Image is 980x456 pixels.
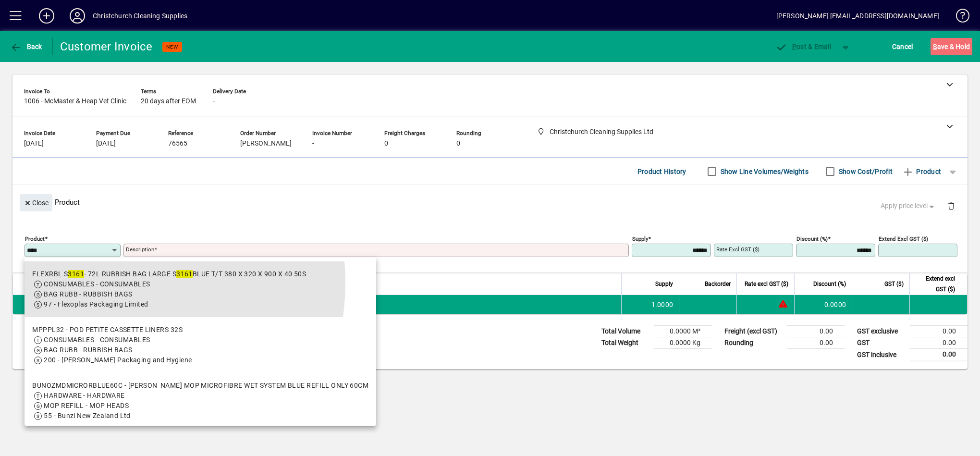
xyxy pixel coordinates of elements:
span: 200 - [PERSON_NAME] Packaging and Hygiene [44,356,192,364]
span: BAG RUBB - RUBBISH BAGS [44,290,132,298]
span: 1.0000 [651,300,674,309]
td: 0.00 [910,337,968,349]
button: Close [20,194,52,211]
span: 76565 [168,140,187,148]
label: Show Cost/Profit [837,167,893,176]
span: 0 [456,140,460,148]
mat-option: MPPPL32 - POD PETITE CASSETTE LINERS 32S [24,317,376,373]
span: - [213,98,215,105]
app-page-header-button: Close [17,198,55,207]
td: Total Weight [597,337,654,349]
div: Customer Invoice [60,39,153,54]
mat-label: Description [126,246,154,253]
span: ost & Email [775,43,831,50]
span: 0 [384,140,388,148]
span: CONSUMABLES - CONSUMABLES [44,336,150,344]
div: Christchurch Cleaning Supplies [93,8,187,24]
span: BAG RUBB - RUBBISH BAGS [44,346,132,354]
span: [DATE] [24,140,44,148]
td: 0.0000 Kg [654,337,712,349]
span: Back [10,43,42,50]
span: Supply [655,279,673,289]
button: Profile [62,7,93,25]
span: Extend excl GST ($) [916,273,955,295]
span: NEW [166,44,178,50]
span: 20 days after EOM [141,98,196,105]
td: Rounding [720,337,787,349]
button: Add [31,7,62,25]
span: HARDWARE - HARDWARE [44,392,124,399]
span: [DATE] [96,140,116,148]
em: 3161 [176,270,193,278]
mat-label: Product [25,235,45,242]
span: GST ($) [884,279,904,289]
span: Rate excl GST ($) [745,279,788,289]
span: 1006 - McMaster & Heap Vet Clinic [24,98,126,105]
div: BUNOZMDMICRORBLUE60C - [PERSON_NAME] MOP MICROFIBRE WET SYSTEM BLUE REFILL ONLY 60CM [32,381,368,391]
div: Product [12,185,968,220]
mat-label: Rate excl GST ($) [716,246,759,253]
td: 0.0000 [794,295,852,314]
td: 0.00 [787,337,845,349]
app-page-header-button: Delete [940,201,963,210]
span: S [933,43,937,50]
button: Delete [940,194,963,217]
div: FLEXRBL S - 72L RUBBISH BAG LARGE S BLUE T/T 380 X 320 X 900 X 40 50S [32,269,306,279]
mat-label: Discount (%) [796,235,828,242]
em: 3161 [68,270,84,278]
span: Apply price level [881,201,936,211]
span: Cancel [892,39,913,54]
a: Knowledge Base [949,2,968,33]
div: [PERSON_NAME] [EMAIL_ADDRESS][DOMAIN_NAME] [776,8,939,24]
td: 0.0000 M³ [654,326,712,337]
span: MOP REFILL - MOP HEADS [44,402,129,409]
mat-label: Supply [632,235,648,242]
td: 0.00 [787,326,845,337]
td: GST exclusive [852,326,910,337]
span: Discount (%) [813,279,846,289]
label: Show Line Volumes/Weights [719,167,808,176]
mat-option: BUNOZMDMICRORBLUE60C - OATES MOP MICROFIBRE WET SYSTEM BLUE REFILL ONLY 60CM [24,373,376,429]
button: Post & Email [771,38,836,55]
button: Back [8,38,45,55]
span: [PERSON_NAME] [240,140,292,148]
span: Backorder [705,279,731,289]
span: 97 - Flexoplas Packaging Limited [44,300,148,308]
button: Apply price level [877,197,940,215]
button: Save & Hold [931,38,972,55]
mat-option: FLEXRBL S3161 - 72L RUBBISH BAG LARGE S3161 BLUE T/T 380 X 320 X 900 X 40 50S [24,261,376,317]
span: 55 - Bunzl New Zealand Ltd [44,412,130,419]
div: MPPPL32 - POD PETITE CASSETTE LINERS 32S [32,325,192,335]
td: Freight (excl GST) [720,326,787,337]
td: 0.00 [910,326,968,337]
span: ave & Hold [933,39,970,54]
td: GST [852,337,910,349]
button: Cancel [890,38,916,55]
mat-label: Extend excl GST ($) [879,235,928,242]
span: Close [24,195,49,211]
td: GST inclusive [852,349,910,361]
span: - [312,140,314,148]
span: CONSUMABLES - CONSUMABLES [44,280,150,288]
span: P [792,43,796,50]
span: Product History [637,164,686,179]
button: Product History [634,163,690,180]
td: 0.00 [910,349,968,361]
td: Total Volume [597,326,654,337]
